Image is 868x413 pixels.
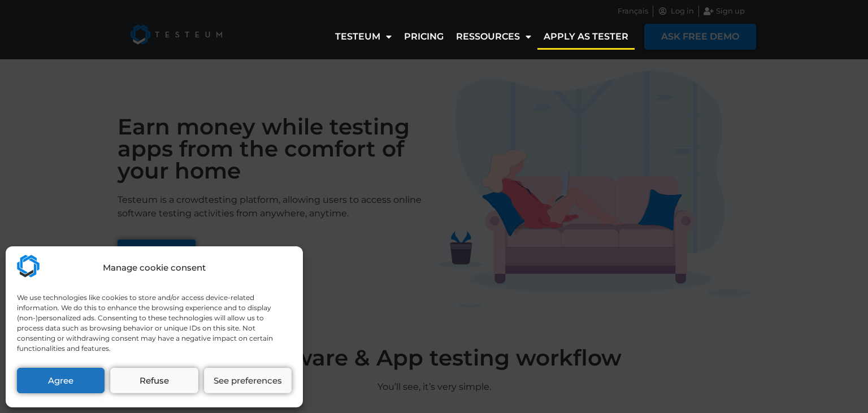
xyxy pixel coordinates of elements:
[537,24,635,50] a: Apply as tester
[329,24,635,50] nav: Menu
[204,368,292,393] button: See preferences
[103,262,206,275] div: Manage cookie consent
[398,24,450,50] a: Pricing
[17,368,105,393] button: Agree
[450,24,537,50] a: Ressources
[110,368,198,393] button: Refuse
[17,255,40,277] img: Testeum.com - Application crowdtesting platform
[329,24,398,50] a: Testeum
[17,293,290,354] div: We use technologies like cookies to store and/or access device-related information. We do this to...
